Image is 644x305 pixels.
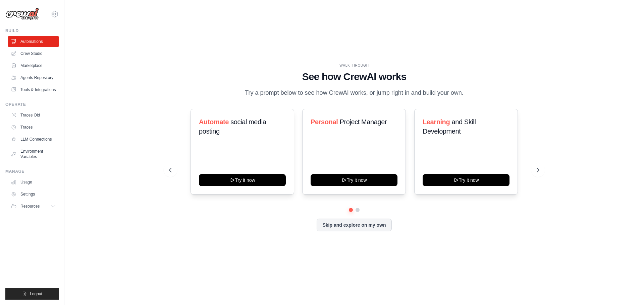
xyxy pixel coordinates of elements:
div: Operate [5,102,59,107]
a: Usage [8,177,59,187]
span: Personal [311,118,338,126]
a: Traces Old [8,110,59,121]
span: Automate [199,118,229,126]
button: Try it now [199,174,286,186]
span: Resources [20,204,40,209]
span: social media posting [199,118,266,135]
button: Resources [8,201,59,212]
button: Skip and explore on my own [317,219,391,231]
a: Automations [8,36,59,47]
a: Marketplace [8,60,59,71]
div: Build [5,28,59,33]
a: Settings [8,189,59,200]
p: Try a prompt below to see how CrewAI works, or jump right in and build your own. [241,88,467,98]
button: Logout [5,288,59,300]
span: and Skill Development [423,118,476,135]
img: Logo [5,8,39,20]
h1: See how CrewAI works [169,71,539,83]
a: LLM Connections [8,134,59,145]
a: Tools & Integrations [8,84,59,95]
button: Try it now [311,174,397,186]
div: WALKTHROUGH [169,63,539,68]
span: Learning [423,118,450,126]
a: Traces [8,122,59,133]
a: Environment Variables [8,146,59,162]
button: Try it now [423,174,509,186]
span: Project Manager [340,118,387,126]
span: Logout [30,291,42,297]
a: Crew Studio [8,48,59,59]
div: Manage [5,169,59,174]
a: Agents Repository [8,72,59,83]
